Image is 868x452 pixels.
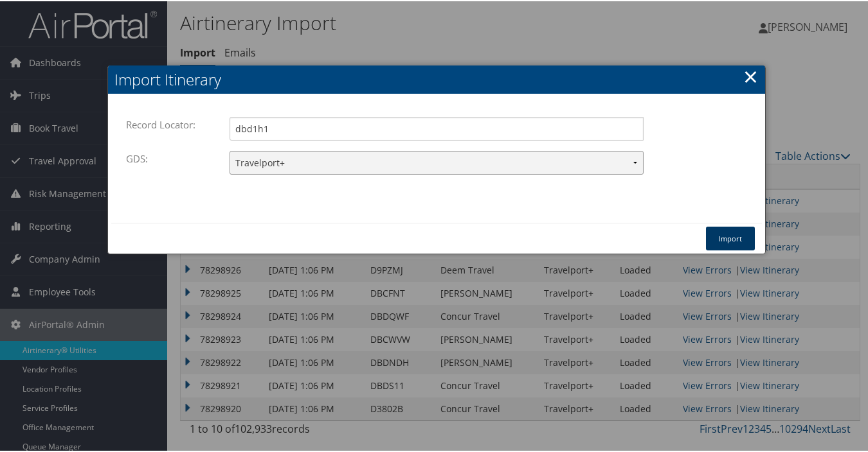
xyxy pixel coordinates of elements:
[230,116,644,139] input: Enter the Record Locator
[743,62,758,88] a: ×
[126,145,154,169] label: GDS:
[126,111,202,135] label: Record Locator:
[108,64,765,92] h2: Import Itinerary
[706,225,755,249] button: Import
